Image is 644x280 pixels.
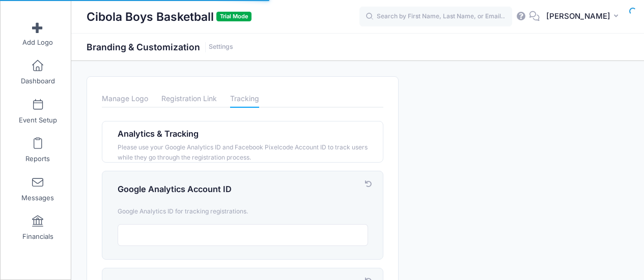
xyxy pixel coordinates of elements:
[14,16,62,51] a: Add Logo
[14,171,62,207] a: Messages
[14,54,62,90] a: Dashboard
[546,11,610,22] span: [PERSON_NAME]
[87,5,251,28] h1: Cibola Boys Basketball
[22,38,53,47] span: Add Logo
[216,12,251,21] span: Trial Mode
[25,155,50,164] span: Reports
[359,7,512,27] input: Search by First Name, Last Name, or Email...
[118,207,248,215] span: Google Analytics ID for tracking registrations.
[21,77,55,86] span: Dashboard
[209,43,233,51] a: Settings
[19,116,57,125] span: Event Setup
[14,132,62,168] a: Reports
[21,194,54,202] span: Messages
[118,184,368,195] h4: Google Analytics Account ID
[540,5,629,28] button: [PERSON_NAME]
[118,143,368,161] span: Please use your Google Analytics ID and Facebook Pixelcode Account ID to track users while they g...
[102,90,148,108] a: Manage Logo
[87,42,233,52] h1: Branding & Customization
[14,94,62,129] a: Event Setup
[14,210,62,245] a: Financials
[118,129,368,139] h4: Analytics & Tracking
[161,90,217,108] a: Registration Link
[22,233,53,241] span: Financials
[230,90,259,108] a: Tracking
